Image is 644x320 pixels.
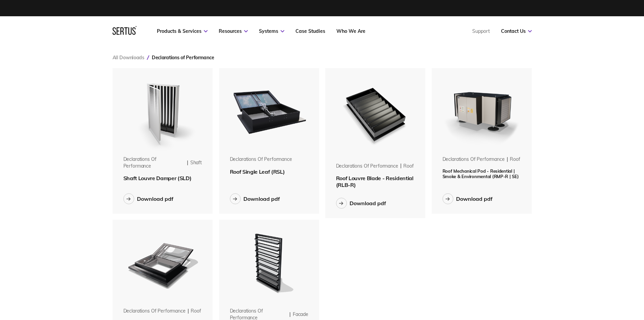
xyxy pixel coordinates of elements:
div: Declarations of Performance [123,308,186,315]
div: shaft [190,159,202,166]
a: Products & Services [157,28,208,34]
span: Roof Single Leaf (RSL) [230,168,285,175]
span: Shaft Louvre Damper (SLD) [123,175,192,182]
button: Download pdf [230,193,280,204]
div: facade [293,311,308,318]
div: Download pdf [350,200,386,207]
div: Declarations of Performance [123,156,185,169]
span: Roof Mechanical Pod - Residential | Smoke & Environmental (RMP-R | SE) [443,168,519,179]
div: Declarations of Performance [336,163,398,170]
div: Download pdf [456,195,493,202]
button: Download pdf [123,193,173,204]
a: Contact Us [501,28,532,34]
span: Roof Louvre Blade - Residential (RLB-R) [336,175,413,188]
div: roof [510,156,520,163]
a: Support [472,28,490,34]
a: Resources [219,28,248,34]
a: All Downloads [113,55,144,61]
a: Case Studies [295,28,325,34]
a: Systems [259,28,284,34]
button: Download pdf [336,198,386,209]
a: Who We Are [336,28,365,34]
div: Download pdf [243,195,280,202]
div: roof [191,308,201,315]
button: Download pdf [443,193,493,204]
div: Download pdf [137,195,173,202]
div: Declarations of Performance [443,156,505,163]
div: roof [403,163,413,170]
div: Declarations of Performance [230,156,292,163]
